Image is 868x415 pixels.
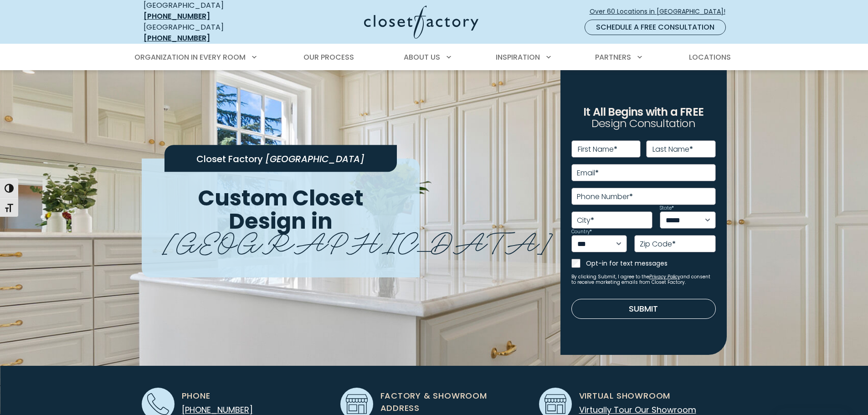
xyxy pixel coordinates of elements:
span: It All Begins with a FREE [583,104,704,119]
label: City [577,217,594,224]
label: Opt-in for text messages [586,259,716,268]
span: Factory & Showroom Address [380,389,528,414]
span: Design Consultation [591,116,695,131]
a: [PHONE_NUMBER] [144,11,210,21]
span: Organization in Every Room [134,52,246,62]
span: Our Process [303,52,354,62]
button: Submit [571,299,716,319]
img: Closet Factory Logo [364,5,478,39]
label: Zip Code [640,241,676,248]
nav: Primary Menu [128,45,740,70]
label: Last Name [652,146,693,153]
span: Inspiration [496,52,540,62]
span: About Us [404,52,440,62]
span: Custom Closet Design [198,183,364,236]
span: Phone [182,389,211,402]
label: State [660,206,674,210]
a: [PHONE_NUMBER] [144,33,210,43]
span: [GEOGRAPHIC_DATA] [265,153,365,165]
span: Virtual Showroom [579,389,671,402]
small: By clicking Submit, I agree to the and consent to receive marketing emails from Closet Factory. [571,274,716,285]
span: Partners [595,52,631,62]
div: [GEOGRAPHIC_DATA] [144,22,276,44]
a: Over 60 Locations in [GEOGRAPHIC_DATA]! [589,4,733,20]
a: Privacy Policy [649,273,680,280]
label: Phone Number [577,193,633,200]
label: Country [571,230,592,234]
label: Email [577,169,599,177]
img: Showroom icon [544,393,566,415]
a: Schedule a Free Consultation [585,20,726,35]
span: Over 60 Locations in [GEOGRAPHIC_DATA]! [590,7,733,16]
span: Closet Factory [196,153,263,165]
label: First Name [578,146,617,153]
span: Locations [689,52,731,62]
span: in [311,205,333,236]
span: [GEOGRAPHIC_DATA] [163,219,552,261]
